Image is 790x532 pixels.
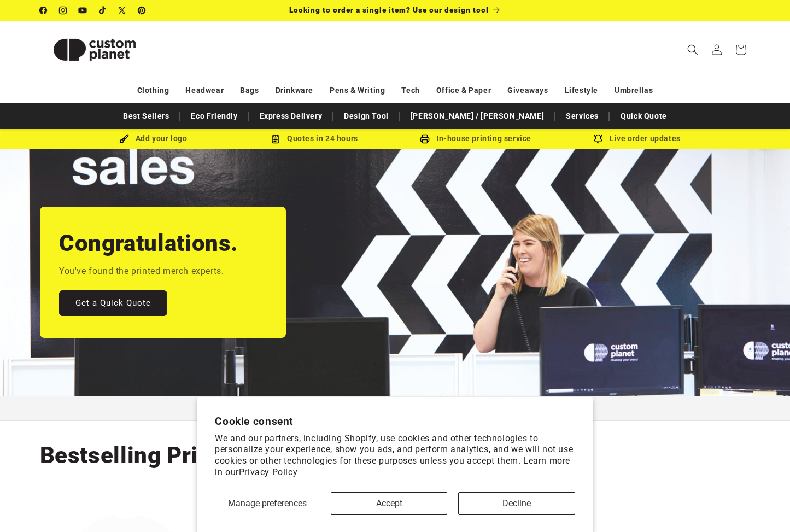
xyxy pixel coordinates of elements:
a: Office & Paper [436,81,491,100]
a: Eco Friendly [185,107,243,126]
summary: Search [681,38,705,62]
a: [PERSON_NAME] / [PERSON_NAME] [405,107,549,126]
button: Accept [331,492,447,515]
h2: Congratulations. [59,229,238,258]
div: In-house printing service [395,132,557,145]
a: Drinkware [276,81,313,100]
a: Privacy Policy [239,467,297,477]
a: Express Delivery [254,107,328,126]
a: Services [560,107,604,126]
div: Live order updates [557,132,718,145]
img: Brush Icon [119,134,129,144]
button: Previous slide [326,396,350,420]
img: Order updates [593,134,603,144]
button: Manage preferences [215,492,320,515]
h2: Bestselling Printed Merch. [40,441,327,470]
div: Quotes in 24 hours [234,132,395,145]
a: Giveaways [507,81,548,100]
button: Decline [458,492,575,515]
div: Add your logo [73,132,234,145]
a: Lifestyle [565,81,598,100]
a: Best Sellers [118,107,174,126]
button: Next slide [413,396,437,420]
a: Get a Quick Quote [59,290,167,316]
a: Pens & Writing [330,81,385,100]
img: In-house printing [420,134,430,144]
a: Quick Quote [615,107,672,126]
a: Tech [401,81,419,100]
button: Pause slideshow [440,396,464,420]
span: Looking to order a single item? Use our design tool [289,5,489,14]
span: Manage preferences [228,498,307,508]
p: We and our partners, including Shopify, use cookies and other technologies to personalize your ex... [215,433,575,478]
a: Umbrellas [615,81,653,100]
h2: Cookie consent [215,415,575,428]
img: Custom Planet [40,25,149,74]
a: Headwear [185,81,224,100]
a: Design Tool [338,107,394,126]
img: Order Updates Icon [271,134,280,144]
a: Bags [240,81,259,100]
p: You've found the printed merch experts. [59,264,224,279]
a: Clothing [137,81,169,100]
a: Custom Planet [36,21,153,78]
